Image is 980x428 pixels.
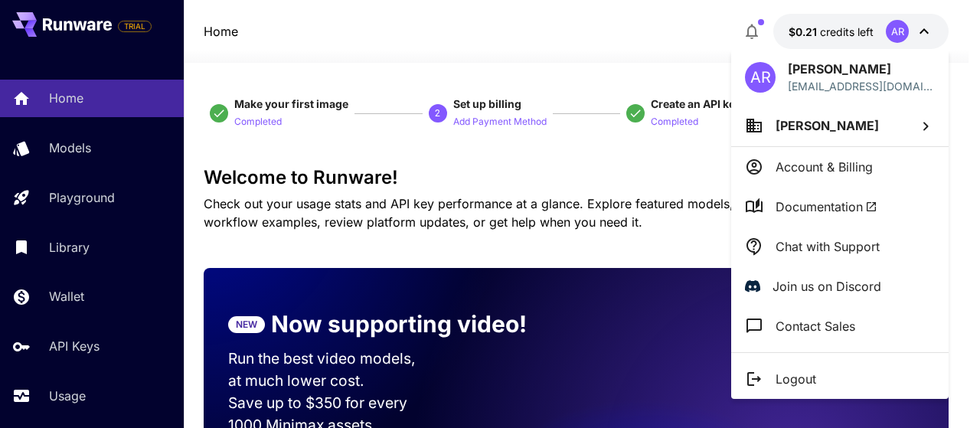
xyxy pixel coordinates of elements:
p: Logout [776,370,816,388]
p: [PERSON_NAME] [788,60,935,78]
p: Join us on Discord [773,277,881,296]
p: Contact Sales [776,317,855,335]
div: AR [745,62,776,93]
span: [PERSON_NAME] [776,118,879,133]
div: ceo@3dism.org.pk [788,78,935,94]
p: [EMAIL_ADDRESS][DOMAIN_NAME] [788,78,935,94]
button: [PERSON_NAME] [731,105,949,146]
p: Account & Billing [776,158,873,176]
p: Chat with Support [776,237,880,256]
span: Documentation [776,198,877,216]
